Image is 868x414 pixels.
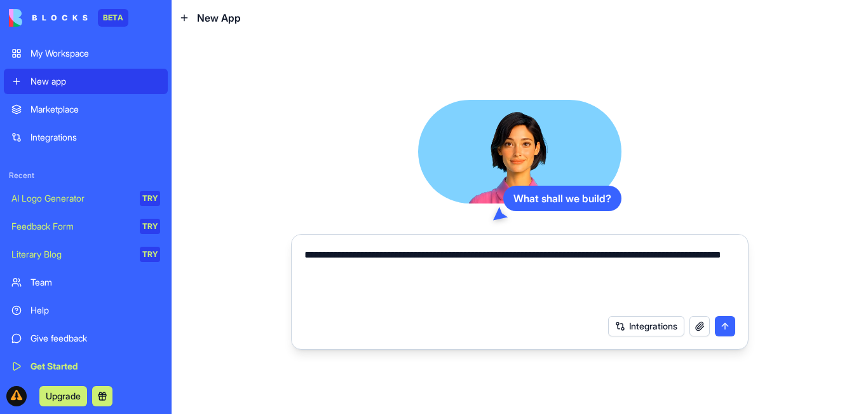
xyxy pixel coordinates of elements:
[4,326,168,351] a: Give feedback
[31,304,160,317] div: Help
[11,192,131,205] div: AI Logo Generator
[140,219,160,234] div: TRY
[31,47,160,60] div: My Workspace
[98,9,128,27] div: BETA
[6,386,27,406] img: ACg8ocKA9wJ_ibZ5elNJDR9M0nhmSCGxdpyz2O68TvAmOb44w3P8eec=s96-c
[31,332,160,345] div: Give feedback
[31,103,160,116] div: Marketplace
[608,316,684,336] button: Integrations
[9,9,88,27] img: logo
[140,247,160,262] div: TRY
[9,9,128,27] a: BETA
[11,248,131,261] div: Literary Blog
[4,125,168,150] a: Integrations
[140,191,160,206] div: TRY
[4,186,168,211] a: AI Logo GeneratorTRY
[4,298,168,323] a: Help
[39,386,87,406] button: Upgrade
[11,220,131,233] div: Feedback Form
[39,389,87,402] a: Upgrade
[31,75,160,88] div: New app
[4,214,168,239] a: Feedback FormTRY
[31,276,160,289] div: Team
[4,41,168,66] a: My Workspace
[4,242,168,267] a: Literary BlogTRY
[197,10,241,25] span: New App
[503,186,621,211] div: What shall we build?
[4,270,168,295] a: Team
[4,354,168,379] a: Get Started
[4,170,168,181] span: Recent
[4,97,168,122] a: Marketplace
[31,131,160,144] div: Integrations
[31,360,160,373] div: Get Started
[4,69,168,94] a: New app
